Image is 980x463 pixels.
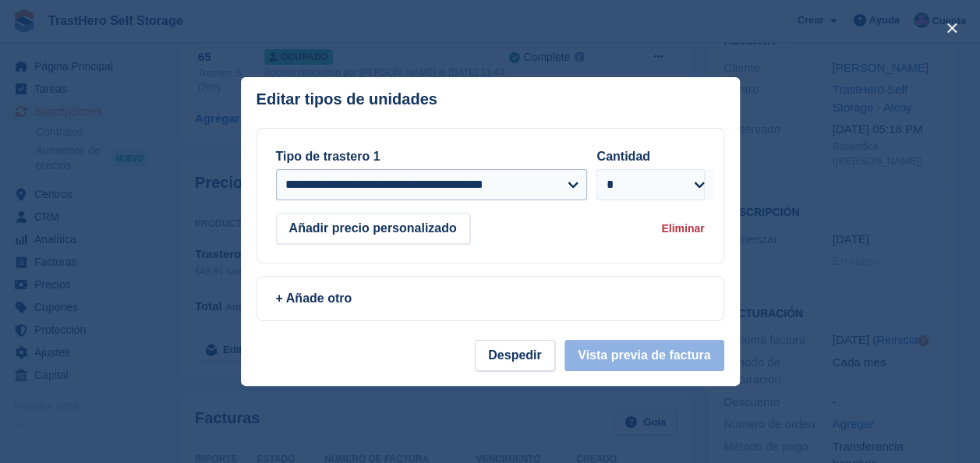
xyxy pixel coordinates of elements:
button: Añadir precio personalizado [276,213,470,244]
button: close [939,16,964,41]
button: Despedir [475,340,554,371]
button: Vista previa de factura [564,340,724,371]
label: Tipo de trastero 1 [276,150,380,163]
div: Eliminar [661,221,704,237]
p: Editar tipos de unidades [256,90,437,108]
a: + Añade otro [256,276,724,321]
div: + Añade otro [276,289,705,308]
label: Cantidad [596,150,649,163]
